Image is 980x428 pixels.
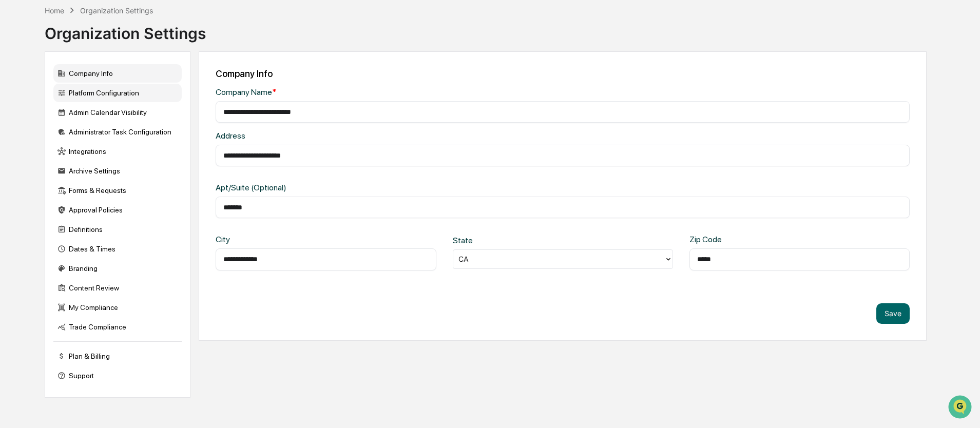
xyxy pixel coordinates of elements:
[35,89,130,97] div: We're available if you need us!
[216,68,910,79] div: Company Info
[216,87,528,97] div: Company Name
[53,279,182,297] div: Content Review
[53,64,182,83] div: Company Info
[102,174,124,182] span: Pylon
[53,220,182,239] div: Definitions
[216,235,315,244] div: City
[53,201,182,219] div: Approval Policies
[6,145,69,163] a: 🔎Data Lookup
[10,130,18,139] div: 🖐️
[947,394,975,422] iframe: Open customer support
[876,303,910,324] button: Save
[53,103,182,122] div: Admin Calendar Visibility
[10,79,29,97] img: 1746055101610-c473b297-6a78-478c-a979-82029cc54cd1
[45,16,206,43] div: Organization Settings
[53,162,182,180] div: Archive Settings
[85,129,127,140] span: Attestations
[175,82,187,94] button: Start new chat
[21,149,65,159] span: Data Lookup
[35,79,168,89] div: Start new chat
[689,235,789,244] div: Zip Code
[53,84,182,102] div: Platform Configuration
[72,173,124,182] a: Powered byPylon
[453,236,552,245] div: State
[53,142,182,161] div: Integrations
[53,347,182,365] div: Plan & Billing
[53,259,182,278] div: Branding
[45,6,64,15] div: Home
[10,22,187,38] p: How can we help?
[53,240,182,258] div: Dates & Times
[21,129,66,140] span: Preclearance
[6,125,70,144] a: 🖐️Preclearance
[53,298,182,317] div: My Compliance
[53,181,182,200] div: Forms & Requests
[216,131,528,141] div: Address
[216,183,528,192] div: Apt/Suite (Optional)
[53,123,182,141] div: Administrator Task Configuration
[10,150,18,158] div: 🔎
[80,6,153,15] div: Organization Settings
[74,130,83,139] div: 🗄️
[70,125,131,144] a: 🗄️Attestations
[53,318,182,336] div: Trade Compliance
[53,366,182,385] div: Support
